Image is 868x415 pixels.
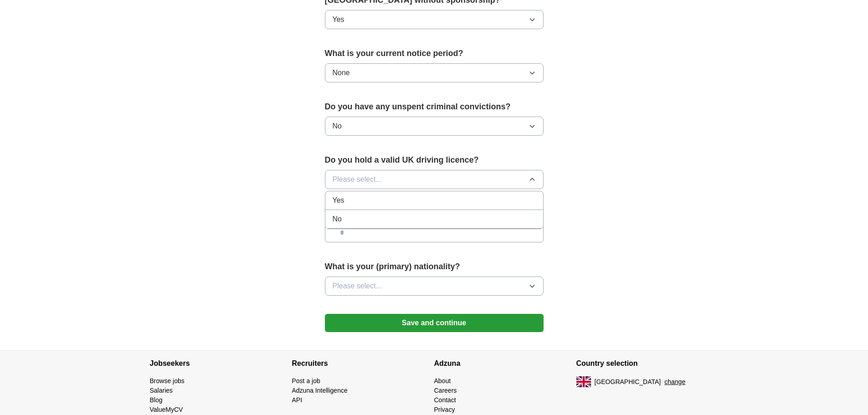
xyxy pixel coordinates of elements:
label: What is your (primary) nationality? [325,261,544,273]
button: Please select... [325,170,544,189]
button: None [325,63,544,82]
a: Careers [434,387,457,394]
a: Contact [434,396,456,404]
button: Please select... [325,277,544,296]
span: Yes [333,14,344,25]
button: change [664,377,685,387]
span: No [333,214,342,225]
span: No [333,121,342,132]
span: [GEOGRAPHIC_DATA] [595,377,661,387]
a: Post a job [292,377,320,384]
label: Do you hold a valid UK driving licence? [325,154,544,166]
a: Privacy [434,406,455,413]
a: API [292,396,303,404]
button: No [325,117,544,136]
label: Do you have any unspent criminal convictions? [325,101,544,113]
a: Salaries [150,387,173,394]
img: UK flag [576,376,591,387]
a: ValueMyCV [150,406,183,413]
a: About [434,377,451,384]
a: Adzuna Intelligence [292,387,348,394]
a: Blog [150,396,163,404]
button: Yes [325,10,544,29]
button: Save and continue [325,314,544,332]
span: Yes [333,195,344,206]
span: Please select... [333,281,382,292]
span: Please select... [333,174,382,185]
h4: Country selection [576,351,719,376]
a: Browse jobs [150,377,185,384]
span: None [333,67,350,78]
label: What is your current notice period? [325,47,544,60]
